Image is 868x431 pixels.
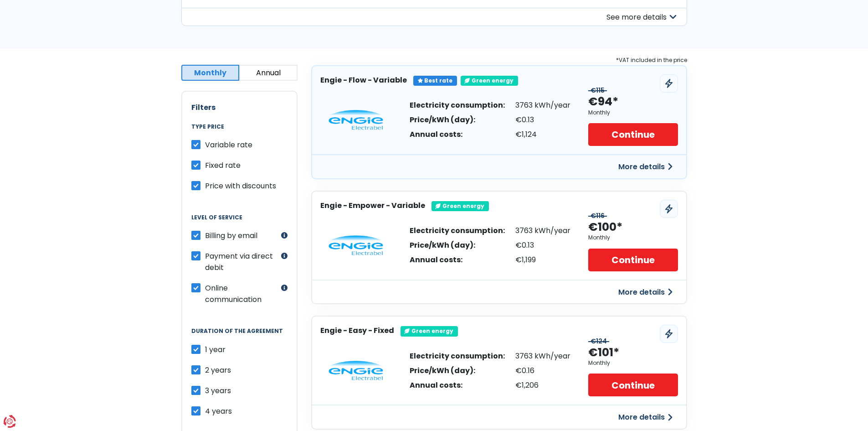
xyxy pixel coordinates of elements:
[515,351,570,361] font: 3763 kWh/year
[588,249,678,271] a: Continue
[515,225,570,236] font: 3763 kWh/year
[205,251,273,273] font: Payment via direct debit
[588,219,622,235] font: €100*
[205,283,262,305] font: Online communication
[205,140,252,150] font: Variable rate
[613,409,678,426] button: More details
[205,344,226,355] font: 1 year
[191,123,224,130] font: Type price
[205,365,231,375] font: 2 years
[410,225,505,236] font: Electricity consumption:
[239,65,298,81] button: Annual
[616,56,687,64] font: *VAT included in the price
[181,65,240,81] button: Monthly
[410,100,505,110] font: Electricity consumption:
[618,286,665,297] font: More details
[320,200,425,211] font: Engie - Empower - Variable
[588,234,610,241] font: Monthly
[194,68,226,78] font: Monthly
[410,365,475,376] font: Price/kWh (day):
[320,75,407,85] font: Engie - Flow - Variable
[591,211,605,220] font: €116
[613,284,678,301] button: More details
[613,158,678,175] button: More details
[410,114,475,125] font: Price/kWh (day):
[191,102,216,113] font: Filters
[591,337,607,346] font: €124
[424,77,452,84] font: Best rate
[329,110,383,130] img: Engie
[515,114,534,125] font: €0.13
[410,254,462,265] font: Annual costs:
[205,181,276,191] font: Price with discounts
[588,344,619,360] font: €101*
[329,235,383,255] img: Engie
[515,380,539,390] font: €1,206
[410,240,475,250] font: Price/kWh (day):
[410,351,505,361] font: Electricity consumption:
[606,12,667,22] font: See more details
[205,385,231,396] font: 3 years
[442,202,484,210] font: Green energy
[205,160,241,171] font: Fixed rate
[515,240,534,250] font: €0.13
[472,77,514,84] font: Green energy
[410,380,462,390] font: Annual costs:
[256,68,281,78] font: Annual
[191,327,283,335] font: Duration of the agreement
[618,412,665,422] font: More details
[588,374,678,396] a: Continue
[411,327,453,335] font: Green energy
[611,254,655,267] font: Continue
[320,325,394,336] font: Engie - Easy - Fixed
[515,254,536,265] font: €1,199
[515,100,570,110] font: 3763 kWh/year
[588,109,610,116] font: Monthly
[191,213,242,221] font: Level of service
[205,406,232,416] font: 4 years
[205,230,257,241] font: Billing by email
[611,129,655,141] font: Continue
[611,379,655,392] font: Continue
[181,8,687,26] button: See more details
[588,123,678,146] a: Continue
[591,86,605,95] font: €115
[329,361,383,381] img: Engie
[515,129,537,140] font: €1,124
[410,129,462,140] font: Annual costs:
[515,365,534,376] font: €0.16
[618,161,665,172] font: More details
[588,359,610,367] font: Monthly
